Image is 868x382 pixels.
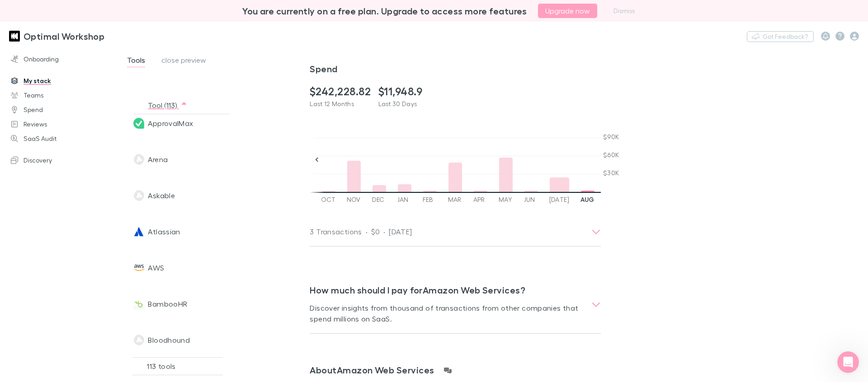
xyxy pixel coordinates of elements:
[603,169,622,177] span: $30K
[2,52,115,66] a: Onboarding
[603,133,622,140] span: $90K
[133,335,144,345] img: Bloodhound's Logo
[321,196,336,203] span: Oct
[310,100,354,107] span: Last 12 Months
[148,177,175,214] span: Askable
[149,289,162,307] span: 😐
[310,284,584,295] h3: How much should I pay for Amazon Web Services ?
[499,196,513,203] span: May
[148,286,187,322] span: BambooHR
[538,4,597,18] button: Upgrade now
[148,105,193,141] span: ApprovalMax
[608,5,640,16] button: Dismiss
[580,196,595,203] span: Aug
[24,31,104,42] h3: Optimal Workshop
[120,289,144,307] span: disappointed reaction
[242,5,527,16] h3: You are currently on a free plan. Upgrade to access more features
[389,226,412,237] p: [DATE]
[148,214,180,250] span: Atlassian
[423,196,437,203] span: Feb
[378,100,417,107] span: Last 30 Days
[366,226,368,237] div: ·
[2,131,115,146] a: SaaS Audit
[372,196,387,203] span: Dec
[132,357,223,375] div: 113 tools
[133,190,144,201] img: Askable's Logo
[127,56,145,67] span: Tools
[473,196,488,203] span: Apr
[378,85,423,98] h2: $11,948.9
[397,196,412,203] span: Jan
[148,322,190,358] span: Bloodhound
[133,118,144,129] img: ApprovalMax's Logo
[347,196,361,203] span: Nov
[2,153,115,168] a: Discovery
[133,298,144,309] img: BambooHR's Logo
[2,88,115,102] a: Teams
[383,226,385,237] div: ·
[2,74,115,88] a: My stack
[11,280,300,289] div: Did this answer your question?
[4,25,110,47] a: Optimal Workshop
[310,226,362,237] p: 3 Transactions
[837,351,859,373] iframe: Intercom live chat
[272,4,289,21] button: Collapse window
[310,303,584,324] p: Discover insights from thousand of transactions from other companies that spend millions on SaaS.
[133,226,144,237] img: Atlassian's Logo
[448,196,462,203] span: Mar
[148,141,168,177] span: Arena
[133,154,144,165] img: Arena Solutions's Logo
[161,56,206,67] span: close preview
[371,226,380,237] p: $0
[302,275,608,333] div: How much should I pay forAmazon Web Services?Discover insights from thousand of transactions from...
[9,31,20,42] img: Optimal Workshop's Logo
[310,364,434,375] h3: About Amazon Web Services
[125,289,138,307] span: 😞
[172,289,185,307] span: 😃
[310,63,601,74] h3: Spend
[2,117,115,131] a: Reviews
[167,289,191,307] span: smiley reaction
[524,196,538,203] span: Jun
[549,196,570,203] span: [DATE]
[119,318,192,325] a: Open in help center
[144,289,167,307] span: neutral face reaction
[289,4,305,20] div: Close
[148,96,188,114] button: Tool (113)
[302,217,608,246] div: 3 Transactions·$0·[DATE]
[6,4,23,21] button: go back
[148,250,164,286] span: AWS
[603,151,622,158] span: $60K
[747,31,814,42] button: Got Feedback?
[133,262,144,273] img: Amazon Web Services's Logo
[310,85,371,98] h2: $242,228.82
[2,102,115,117] a: Spend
